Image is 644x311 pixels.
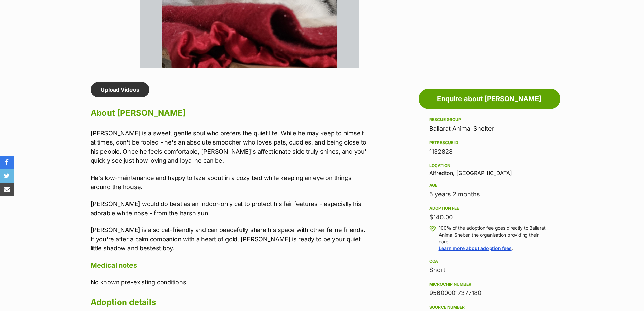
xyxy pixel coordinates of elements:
[91,295,370,310] h2: Adoption details
[429,147,550,156] div: 1132828
[429,190,550,199] div: 5 years 2 months
[6,71,65,80] div: Clock in and out easily with Blip from BrightHR. Get auto-alerts, real-time updates and more. Boo...
[429,305,550,310] div: Source number
[91,261,370,270] h4: Medical notes
[91,82,149,97] a: Upload Videos
[429,162,550,176] div: Alfredton, [GEOGRAPHIC_DATA]
[439,245,512,251] a: Learn more about adoption fees
[91,225,370,253] p: [PERSON_NAME] is also cat-friendly and can peacefully share his space with other feline friends. ...
[91,129,370,165] p: [PERSON_NAME] is a sweet, gentle soul who prefers the quiet life. While he may keep to himself at...
[429,163,550,169] div: Location
[6,61,65,71] div: Say Hello to Effortless Time Tracking with Blip
[91,277,370,287] p: No known pre-existing conditions.
[429,117,550,123] div: Rescue group
[429,265,550,275] div: Short
[429,140,550,146] div: PetRescue ID
[429,288,550,298] div: 956000017377180
[429,206,550,211] div: Adoption fee
[91,199,370,218] p: [PERSON_NAME] would do best as an indoor-only cat to protect his fair features - especially his a...
[429,282,550,287] div: Microchip number
[419,89,560,109] a: Enquire about [PERSON_NAME]
[429,259,550,264] div: Coat
[6,58,65,61] div: Bright HR
[429,213,550,222] div: $140.00
[91,173,370,192] p: He's low-maintenance and happy to laze about in a cozy bed while keeping an eye on things around ...
[439,225,550,252] p: 100% of the adoption fee goes directly to Ballarat Animal Shelter, the organisation providing the...
[91,106,370,120] h2: About [PERSON_NAME]
[69,66,96,79] button: Learn More
[429,183,550,188] div: Age
[429,125,494,132] a: Ballarat Animal Shelter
